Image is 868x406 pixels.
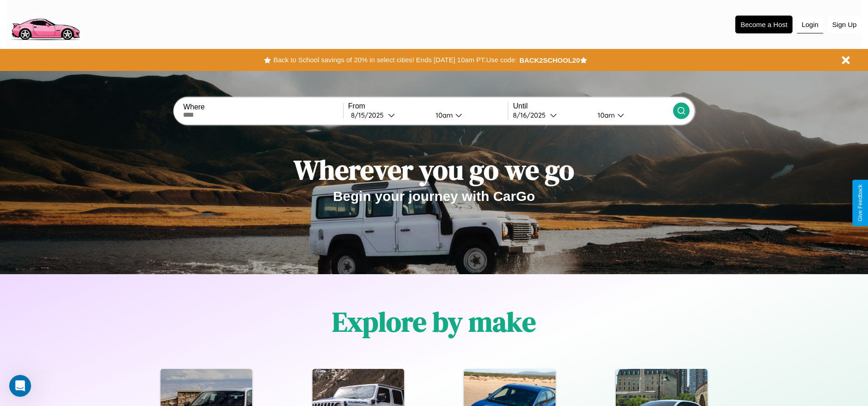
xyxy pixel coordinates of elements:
label: Where [183,103,343,111]
label: From [348,102,508,110]
button: 10am [428,110,508,120]
button: Back to School savings of 20% in select cities! Ends [DATE] 10am PT.Use code: [271,54,519,66]
button: Login [797,16,823,33]
div: 10am [431,111,455,119]
label: Until [513,102,673,110]
h1: Explore by make [332,303,536,341]
div: 10am [593,111,617,119]
button: 8/15/2025 [348,110,428,120]
div: 8 / 15 / 2025 [351,111,388,119]
b: BACK2SCHOOL20 [519,56,580,64]
button: Become a Host [735,16,793,33]
div: 8 / 16 / 2025 [513,111,550,119]
div: Give Feedback [857,184,863,222]
button: Sign Up [828,16,861,33]
img: logo [7,5,84,43]
button: 10am [590,110,673,120]
iframe: Intercom live chat [9,375,31,397]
